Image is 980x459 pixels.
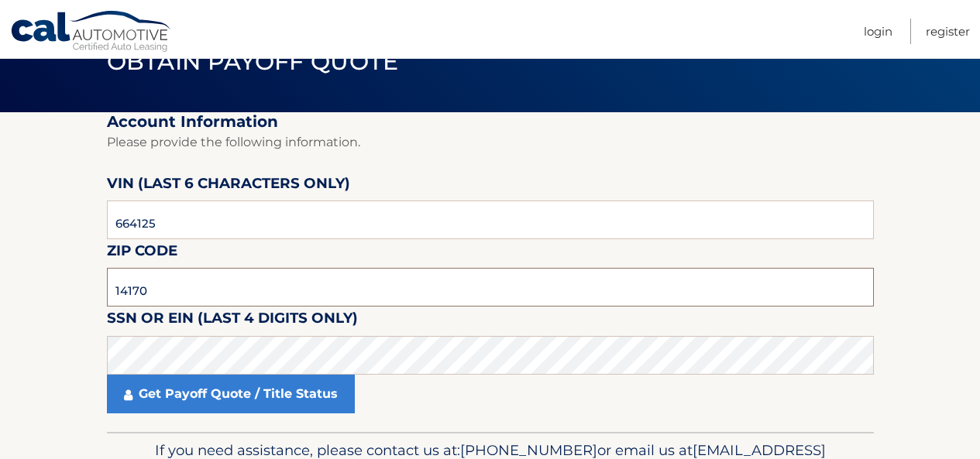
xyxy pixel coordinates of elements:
[107,307,358,335] label: SSN or EIN (last 4 digits only)
[460,441,597,459] span: [PHONE_NUMBER]
[107,47,399,76] span: Obtain Payoff Quote
[107,172,350,200] label: VIN (last 6 characters only)
[926,19,970,44] a: Register
[10,10,173,55] a: Cal Automotive
[107,239,177,268] label: Zip Code
[107,375,355,413] a: Get Payoff Quote / Title Status
[107,112,874,132] h2: Account Information
[107,132,874,153] p: Please provide the following information.
[864,19,892,44] a: Login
